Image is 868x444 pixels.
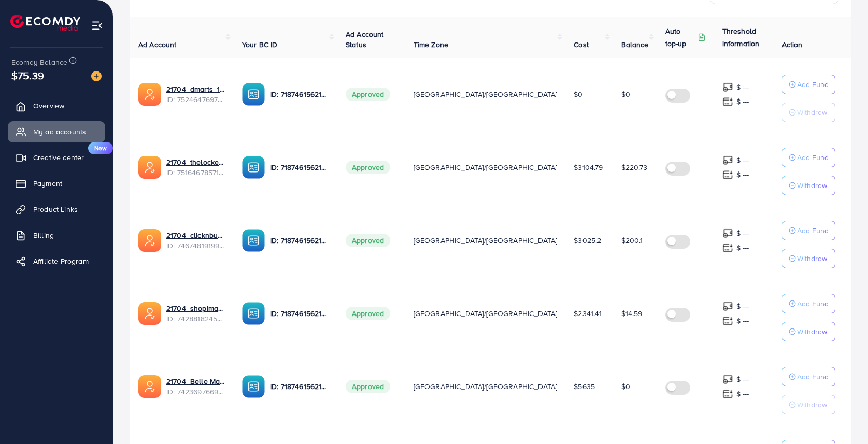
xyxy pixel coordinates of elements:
[33,256,89,266] span: Affiliate Program
[722,155,733,166] img: top-up amount
[242,39,278,50] span: Your BC ID
[166,157,225,178] div: <span class='underline'>21704_thelocketlab_1750064069407</span></br>7516467857187029008
[8,173,105,194] a: Payment
[414,308,558,319] span: [GEOGRAPHIC_DATA]/[GEOGRAPHIC_DATA]
[797,398,827,411] p: Withdraw
[782,367,835,386] button: Add Fund
[736,241,749,254] p: $ ---
[138,83,161,106] img: ic-ads-acc.e4c84228.svg
[797,78,829,91] p: Add Fund
[782,148,835,167] button: Add Fund
[621,381,630,392] span: $0
[797,179,827,192] p: Withdraw
[166,84,225,94] a: 21704_dmarts_1751968678379
[270,307,329,320] p: ID: 7187461562175750146
[574,308,602,319] span: $2341.41
[574,381,595,392] span: $5635
[33,126,86,137] span: My ad accounts
[736,373,749,385] p: $ ---
[91,20,103,32] img: menu
[782,221,835,240] button: Add Fund
[242,375,265,398] img: ic-ba-acc.ded83a64.svg
[166,167,225,178] span: ID: 7516467857187029008
[797,224,829,237] p: Add Fund
[242,229,265,252] img: ic-ba-acc.ded83a64.svg
[414,235,558,246] span: [GEOGRAPHIC_DATA]/[GEOGRAPHIC_DATA]
[797,106,827,119] p: Withdraw
[797,370,829,383] p: Add Fund
[797,151,829,164] p: Add Fund
[722,25,773,50] p: Threshold information
[33,101,64,111] span: Overview
[574,235,601,246] span: $3025.2
[88,142,113,154] span: New
[621,308,643,319] span: $14.59
[782,395,835,414] button: Withdraw
[621,39,649,50] span: Balance
[736,300,749,312] p: $ ---
[346,29,384,50] span: Ad Account Status
[722,316,733,326] img: top-up amount
[138,375,161,398] img: ic-ads-acc.e4c84228.svg
[8,121,105,142] a: My ad accounts
[166,230,225,251] div: <span class='underline'>21704_clicknbuypk_1738658630816</span></br>7467481919945572369
[346,234,390,247] span: Approved
[138,39,177,50] span: Ad Account
[242,156,265,179] img: ic-ba-acc.ded83a64.svg
[736,227,749,239] p: $ ---
[782,75,835,94] button: Add Fund
[736,81,749,93] p: $ ---
[8,251,105,271] a: Affiliate Program
[12,58,44,93] span: $75.39
[621,89,630,99] span: $0
[166,230,225,240] a: 21704_clicknbuypk_1738658630816
[414,39,448,50] span: Time Zone
[722,96,733,107] img: top-up amount
[33,230,54,240] span: Billing
[166,84,225,105] div: <span class='underline'>21704_dmarts_1751968678379</span></br>7524647697966678024
[166,240,225,251] span: ID: 7467481919945572369
[722,169,733,180] img: top-up amount
[166,303,225,324] div: <span class='underline'>21704_shopimart_1729656549450</span></br>7428818245769084945
[736,168,749,181] p: $ ---
[736,388,749,400] p: $ ---
[138,156,161,179] img: ic-ads-acc.e4c84228.svg
[166,94,225,105] span: ID: 7524647697966678024
[166,376,225,386] a: 21704_Belle Mart_1728464318985
[736,154,749,166] p: $ ---
[270,88,329,101] p: ID: 7187461562175750146
[782,103,835,122] button: Withdraw
[722,389,733,399] img: top-up amount
[346,88,390,101] span: Approved
[166,157,225,167] a: 21704_thelocketlab_1750064069407
[665,25,695,50] p: Auto top-up
[270,380,329,393] p: ID: 7187461562175750146
[722,228,733,239] img: top-up amount
[10,15,80,31] img: logo
[797,297,829,310] p: Add Fund
[621,235,643,246] span: $200.1
[138,302,161,325] img: ic-ads-acc.e4c84228.svg
[91,71,102,81] img: image
[574,39,589,50] span: Cost
[138,229,161,252] img: ic-ads-acc.e4c84228.svg
[722,301,733,312] img: top-up amount
[166,376,225,397] div: <span class='underline'>21704_Belle Mart_1728464318985</span></br>7423697669736103953
[242,83,265,106] img: ic-ba-acc.ded83a64.svg
[8,199,105,220] a: Product Links
[33,204,78,214] span: Product Links
[166,313,225,324] span: ID: 7428818245769084945
[270,234,329,247] p: ID: 7187461562175750146
[166,303,225,313] a: 21704_shopimart_1729656549450
[414,89,558,99] span: [GEOGRAPHIC_DATA]/[GEOGRAPHIC_DATA]
[722,374,733,385] img: top-up amount
[346,380,390,393] span: Approved
[270,161,329,174] p: ID: 7187461562175750146
[621,162,648,173] span: $220.73
[782,249,835,268] button: Withdraw
[166,386,225,397] span: ID: 7423697669736103953
[8,225,105,246] a: Billing
[797,325,827,338] p: Withdraw
[782,176,835,195] button: Withdraw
